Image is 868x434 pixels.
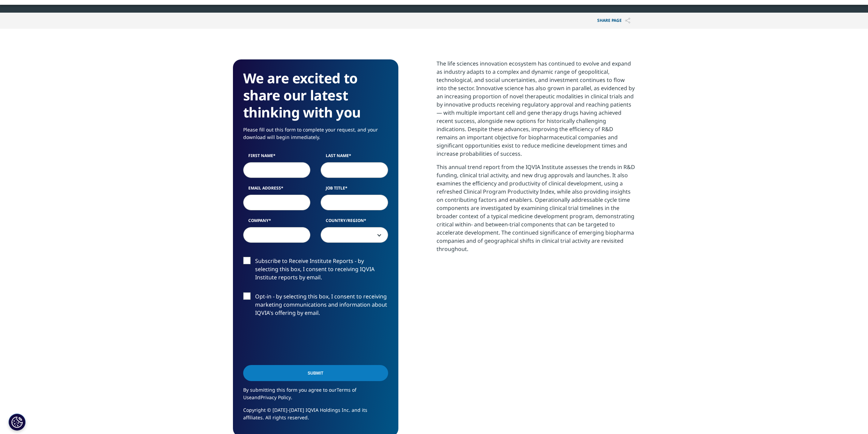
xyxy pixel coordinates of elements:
input: Submit [243,365,388,381]
label: Last Name [321,153,388,162]
label: Country/Region [321,218,388,227]
label: First Name [243,153,311,162]
button: Cookie Settings [9,414,26,431]
button: Share PAGEShare PAGE [592,13,635,29]
h3: We are excited to share our latest thinking with you [243,70,388,121]
a: Privacy Policy [261,394,291,401]
a: Terms of Use [243,387,356,401]
p: By submitting this form you agree to our and . [243,386,388,406]
p: Copyright © [DATE]-[DATE] IQVIA Holdings Inc. and its affiliates. All rights reserved. [243,406,388,426]
label: Company [243,218,311,227]
p: The life sciences innovation ecosystem has continued to evolve and expand as industry adapts to a... [437,59,635,163]
iframe: reCAPTCHA [243,328,347,354]
label: Subscribe to Receive Institute Reports - by selecting this box, I consent to receiving IQVIA Inst... [243,257,388,285]
label: Job Title [321,185,388,195]
p: Please fill out this form to complete your request, and your download will begin immediately. [243,126,388,146]
p: Share PAGE [592,13,635,29]
img: Share PAGE [625,18,630,24]
p: This annual trend report from the IQVIA Institute assesses the trends in R&D funding, clinical tr... [437,163,635,258]
label: Email Address [243,185,311,195]
label: Opt-in - by selecting this box, I consent to receiving marketing communications and information a... [243,292,388,321]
